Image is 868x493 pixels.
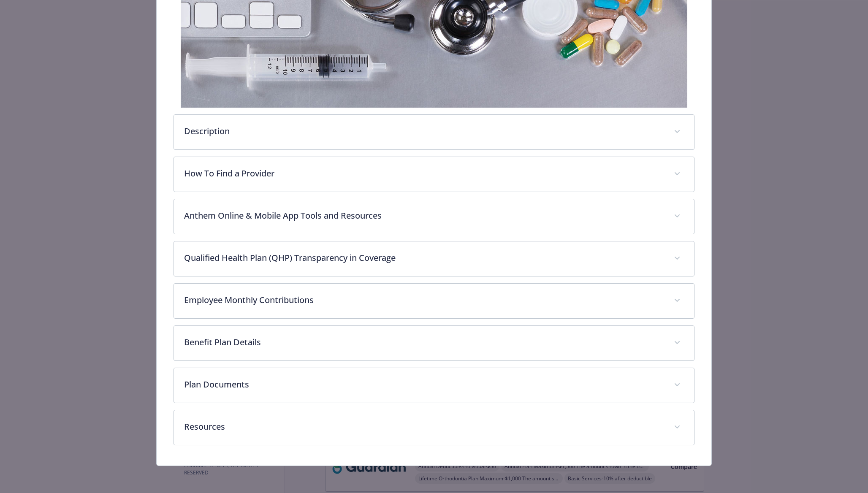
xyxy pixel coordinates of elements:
[174,368,694,403] div: Plan Documents
[184,167,664,180] p: How To Find a Provider
[184,252,664,264] p: Qualified Health Plan (QHP) Transparency in Coverage
[174,410,694,445] div: Resources
[184,125,664,138] p: Description
[174,157,694,192] div: How To Find a Provider
[174,241,694,276] div: Qualified Health Plan (QHP) Transparency in Coverage
[184,420,664,433] p: Resources
[184,336,664,349] p: Benefit Plan Details
[184,378,664,391] p: Plan Documents
[174,326,694,360] div: Benefit Plan Details
[174,199,694,234] div: Anthem Online & Mobile App Tools and Resources
[184,294,664,306] p: Employee Monthly Contributions
[184,209,664,222] p: Anthem Online & Mobile App Tools and Resources
[174,115,694,149] div: Description
[174,284,694,318] div: Employee Monthly Contributions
